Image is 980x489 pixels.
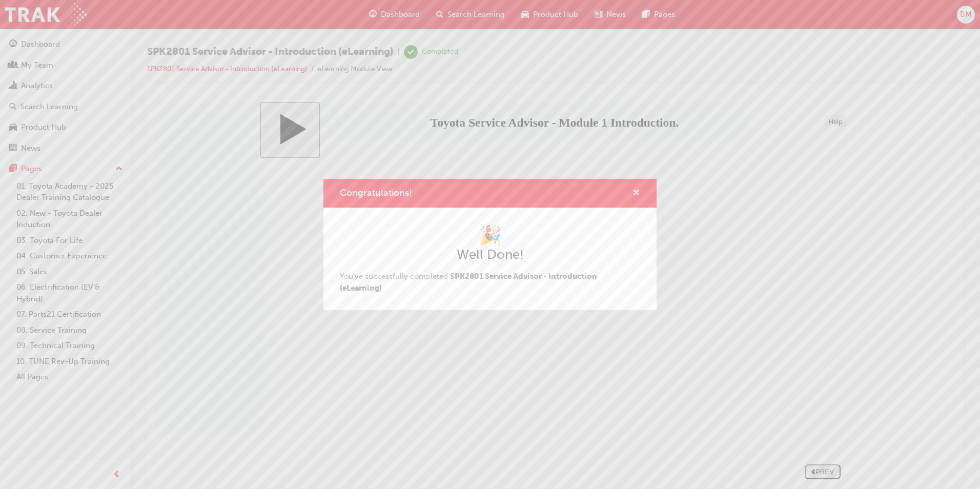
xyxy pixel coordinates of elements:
span: SPK2801 Service Advisor - Introduction (eLearning) [340,272,597,293]
div: Congratulations! [323,179,657,311]
h2: Well Done! [340,247,640,263]
span: Congratulations! [340,187,412,198]
button: cross-icon [632,187,640,200]
span: You've successfully completed [340,272,597,293]
span: cross-icon [632,189,640,198]
h1: 🎉 [340,224,640,247]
